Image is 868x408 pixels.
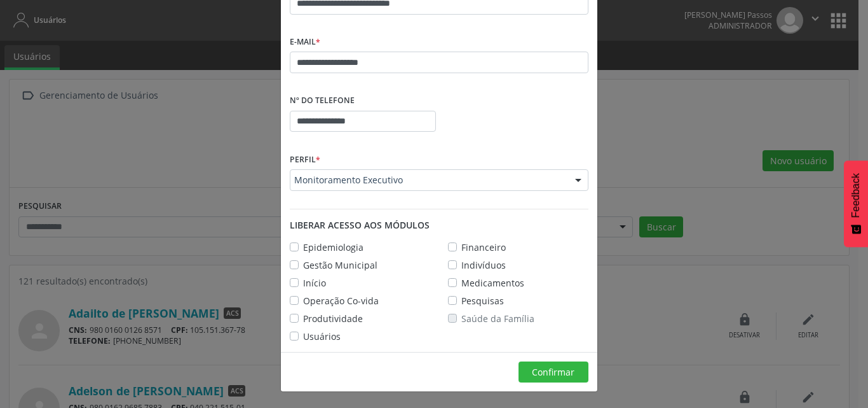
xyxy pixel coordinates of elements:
[294,174,562,186] span: Monitoramento Executivo
[532,366,574,378] span: Confirmar
[461,241,506,254] label: Financeiro
[844,160,868,247] button: Feedback - Mostrar pesquisa
[303,276,326,290] label: Início
[519,362,588,383] button: Confirmar
[461,276,524,290] label: Medicamentos
[303,330,341,343] label: Usuários
[303,312,363,325] label: Produtividade
[290,218,588,232] div: Liberar acesso aos módulos
[290,91,355,111] label: Nº do Telefone
[303,294,379,307] label: Operação Co-vida
[461,258,506,272] label: Indivíduos
[290,150,320,169] label: Perfil
[850,173,862,218] span: Feedback
[461,312,534,325] label: Saúde da Família
[461,294,504,307] label: Pesquisas
[303,258,377,272] label: Gestão Municipal
[303,241,363,254] label: Epidemiologia
[290,32,320,52] label: E-mail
